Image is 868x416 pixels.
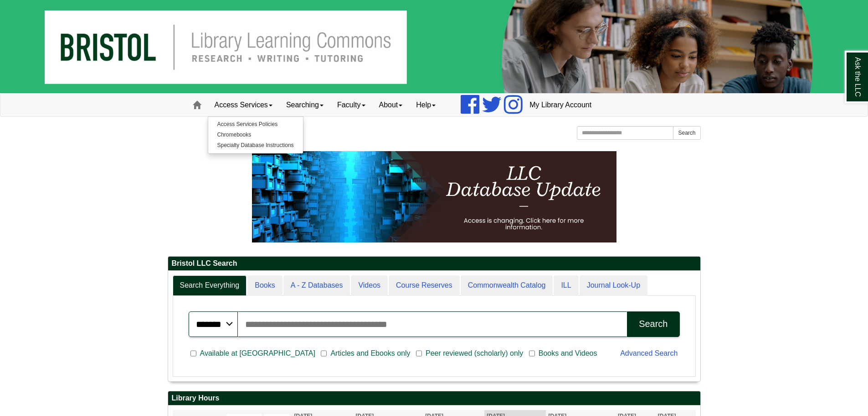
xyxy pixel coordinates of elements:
[168,391,700,405] h2: Library Hours
[351,275,388,296] a: Videos
[283,275,350,296] a: A - Z Databases
[208,130,303,140] a: Chromebooks
[409,94,442,116] a: Help
[535,348,601,359] span: Books and Videos
[627,311,679,337] button: Search
[372,94,410,116] a: About
[252,151,616,242] img: HTML tutorial
[173,275,247,296] a: Search Everything
[327,348,414,359] span: Articles and Ebooks only
[523,94,598,116] a: My Library Account
[673,126,700,140] button: Search
[330,94,372,116] a: Faculty
[247,275,282,296] a: Books
[416,349,422,358] input: Peer reviewed (scholarly) only
[554,275,578,296] a: ILL
[321,349,327,358] input: Articles and Ebooks only
[461,275,553,296] a: Commonwealth Catalog
[529,349,535,358] input: Books and Videos
[620,349,678,357] a: Advanced Search
[190,349,196,358] input: Available at [GEOGRAPHIC_DATA]
[422,348,527,359] span: Peer reviewed (scholarly) only
[168,257,700,271] h2: Bristol LLC Search
[639,319,668,329] div: Search
[208,140,303,151] a: Specialty Database Instructions
[208,94,279,116] a: Access Services
[279,94,330,116] a: Searching
[580,275,647,296] a: Journal Look-Up
[389,275,460,296] a: Course Reserves
[208,119,303,130] a: Access Services Policies
[196,348,319,359] span: Available at [GEOGRAPHIC_DATA]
